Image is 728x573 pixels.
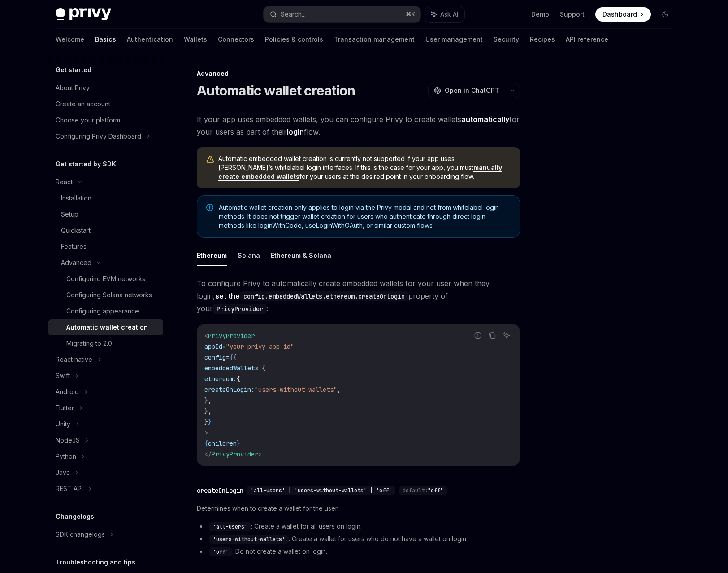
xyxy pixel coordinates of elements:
li: : Create a wallet for users who do not have a wallet on login. [197,534,520,544]
h5: Troubleshooting and tips [56,557,135,568]
div: REST API [56,483,83,494]
a: User management [425,29,483,50]
a: Connectors [218,29,254,50]
a: Basics [95,29,116,50]
span: , [337,386,341,394]
span: } [208,418,212,426]
div: Automatic wallet creation [66,322,148,333]
a: API reference [566,29,608,50]
div: React [56,177,73,187]
span: </ [204,450,212,458]
code: config.embeddedWallets.ethereum.createOnLogin [240,291,408,301]
div: Advanced [61,257,91,268]
span: To configure Privy to automatically create embedded wallets for your user when they login, proper... [197,277,520,315]
a: Create an account [48,96,163,112]
span: Open in ChatGPT [445,86,499,95]
a: Features [48,239,163,255]
li: : Create a wallet for all users on login. [197,521,520,532]
span: 'all-users' | 'users-without-wallets' | 'off' [251,487,392,494]
a: Recipes [530,29,555,50]
strong: automatically [461,115,509,124]
div: Choose your platform [56,115,120,126]
div: Flutter [56,403,74,413]
span: children [208,439,237,447]
span: { [230,353,233,361]
a: Welcome [56,29,84,50]
span: { [204,439,208,447]
div: Configuring appearance [66,306,139,317]
button: Ethereum [197,245,227,266]
span: embeddedWallets: [204,364,262,372]
button: Open in ChatGPT [428,83,505,98]
a: Configuring appearance [48,303,163,319]
div: Configuring Privy Dashboard [56,131,141,142]
code: 'off' [209,547,232,556]
span: } [237,439,240,447]
strong: login [287,127,304,136]
div: Java [56,467,70,478]
h1: Automatic wallet creation [197,82,355,99]
div: createOnLogin [197,486,243,495]
span: }, [204,396,212,404]
span: ⌘ K [406,11,415,18]
a: Demo [531,10,549,19]
span: Automatic wallet creation only applies to login via the Privy modal and not from whitelabel login... [219,203,511,230]
div: React native [56,354,92,365]
span: Determines when to create a wallet for the user. [197,503,520,514]
span: PrivyProvider [212,450,258,458]
span: appId [204,343,222,351]
a: Security [494,29,519,50]
span: > [204,429,208,437]
a: Transaction management [334,29,415,50]
span: If your app uses embedded wallets, you can configure Privy to create wallets for your users as pa... [197,113,520,138]
div: SDK changelogs [56,529,105,540]
span: }, [204,407,212,415]
a: Policies & controls [265,29,323,50]
div: Python [56,451,76,462]
div: Quickstart [61,225,91,236]
span: createOnLogin: [204,386,255,394]
span: Automatic embedded wallet creation is currently not supported if your app uses [PERSON_NAME]’s wh... [218,154,511,181]
span: } [204,418,208,426]
h5: Get started [56,65,91,75]
div: NodeJS [56,435,80,446]
span: = [226,353,230,361]
a: About Privy [48,80,163,96]
span: ethereum: [204,375,237,383]
div: Search... [281,9,306,20]
code: 'users-without-wallets' [209,535,289,544]
div: Advanced [197,69,520,78]
code: 'all-users' [209,522,251,531]
button: Ask AI [425,6,464,22]
img: dark logo [56,8,111,21]
div: Configuring Solana networks [66,290,152,300]
button: Toggle dark mode [658,7,672,22]
a: Automatic wallet creation [48,319,163,335]
button: Report incorrect code [472,330,484,341]
div: Swift [56,370,70,381]
strong: set the [215,291,408,300]
a: Dashboard [595,7,651,22]
span: { [233,353,237,361]
span: < [204,332,208,340]
a: Configuring EVM networks [48,271,163,287]
a: Authentication [127,29,173,50]
a: Support [560,10,585,19]
span: config [204,353,226,361]
a: Configuring Solana networks [48,287,163,303]
a: Wallets [184,29,207,50]
a: Choose your platform [48,112,163,128]
div: Configuring EVM networks [66,273,145,284]
div: Installation [61,193,91,204]
div: Unity [56,419,70,430]
svg: Note [206,204,213,211]
span: > [258,450,262,458]
div: Migrating to 2.0 [66,338,112,349]
span: = [222,343,226,351]
span: PrivyProvider [208,332,255,340]
button: Ask AI [501,330,512,341]
a: Quickstart [48,222,163,239]
span: { [262,364,265,372]
div: Android [56,386,79,397]
span: "your-privy-app-id" [226,343,294,351]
